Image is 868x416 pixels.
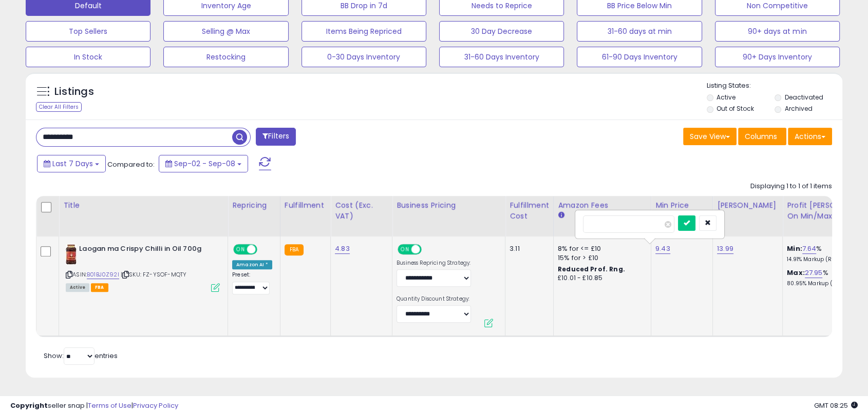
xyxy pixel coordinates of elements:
a: 27.95 [805,268,823,278]
button: In Stock [26,47,150,67]
label: Business Repricing Strategy: [397,260,471,267]
label: Deactivated [785,93,823,102]
strong: Copyright [10,401,48,410]
div: ASIN: [66,244,220,291]
button: Save View [683,128,737,145]
button: Selling @ Max [163,21,288,42]
a: 7.64 [802,244,817,254]
div: 3.11 [510,244,545,253]
div: Amazon AI * [232,260,272,269]
div: Fulfillment Cost [510,200,549,222]
span: Sep-02 - Sep-08 [174,159,235,169]
small: FBA [285,244,304,255]
div: Min Price [655,200,708,211]
div: Amazon Fees [558,200,647,211]
a: 13.99 [717,244,733,254]
button: Restocking [163,47,288,67]
a: B01BJ0Z92I [87,270,119,279]
span: OFF [420,245,437,254]
span: Show: entries [44,351,118,361]
div: Cost (Exc. VAT) [335,200,388,222]
a: Terms of Use [88,401,131,410]
label: Quantity Discount Strategy: [397,295,471,303]
button: 31-60 days at min [577,21,702,42]
label: Active [716,93,735,102]
h5: Listings [54,85,94,99]
span: OFF [256,245,272,254]
button: Actions [788,128,832,145]
span: 2025-09-17 08:25 GMT [814,401,858,410]
button: Sep-02 - Sep-08 [159,155,248,172]
div: Clear All Filters [36,102,82,112]
button: 90+ Days Inventory [715,47,840,67]
span: ON [234,245,247,254]
small: Amazon Fees. [558,211,564,220]
button: 90+ days at min [715,21,840,42]
span: | SKU: FZ-YSOF-MQTY [121,270,186,279]
button: Top Sellers [26,21,150,42]
button: Last 7 Days [37,155,106,172]
a: Privacy Policy [133,401,178,410]
div: Preset: [232,271,272,294]
button: 0-30 Days Inventory [301,47,426,67]
label: Archived [785,104,813,113]
a: 4.83 [335,244,350,254]
div: Business Pricing [397,200,501,211]
span: Columns [745,131,777,142]
p: Listing States: [707,81,842,91]
a: 9.43 [655,244,670,254]
div: [PERSON_NAME] [717,200,778,211]
span: ON [399,245,411,254]
div: £10.01 - £10.85 [558,274,643,283]
b: Reduced Prof. Rng. [558,265,625,273]
div: seller snap | | [10,401,178,411]
button: 61-90 Days Inventory [577,47,702,67]
div: Displaying 1 to 1 of 1 items [750,182,832,191]
span: Last 7 Days [52,159,93,169]
b: Max: [787,268,805,278]
div: 15% for > £10 [558,253,643,263]
b: Min: [787,244,802,253]
button: Columns [738,128,786,145]
button: Items Being Repriced [301,21,426,42]
div: Repricing [232,200,276,211]
div: 8% for <= £10 [558,244,643,253]
button: 31-60 Days Inventory [439,47,564,67]
span: All listings currently available for purchase on Amazon [66,283,89,292]
label: Out of Stock [716,104,754,113]
div: Title [63,200,223,211]
img: 41QE28AGUSL._SL40_.jpg [66,244,77,265]
button: Filters [256,128,296,146]
span: Compared to: [107,160,155,169]
span: FBA [91,283,108,292]
button: 30 Day Decrease [439,21,564,42]
div: Fulfillment [285,200,326,211]
b: Laogan ma Crispy Chilli in Oil 700g [79,244,204,256]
